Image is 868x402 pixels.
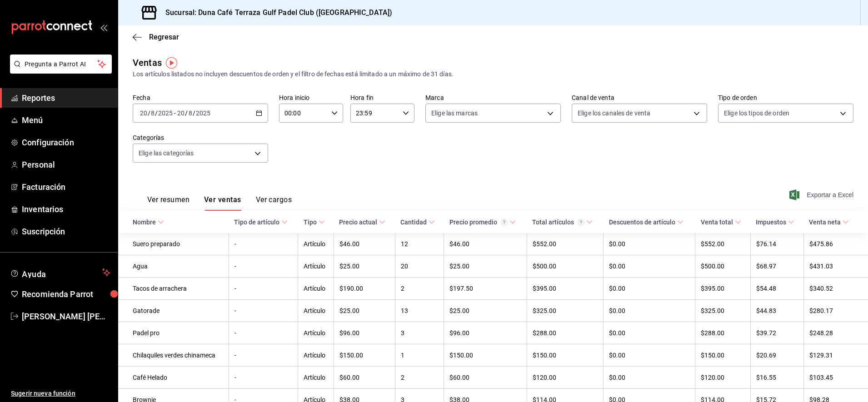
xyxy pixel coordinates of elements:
label: Hora fin [350,94,414,101]
span: / [148,109,150,117]
span: Elige los tipos de orden [724,109,789,118]
td: $248.28 [803,322,868,344]
span: Menú [22,114,110,126]
td: 20 [395,255,444,278]
td: $500.00 [695,255,750,278]
td: $0.00 [604,255,695,278]
span: Precio actual [339,218,385,226]
td: Artículo [298,300,334,322]
td: $552.00 [695,233,750,255]
span: Venta neta [809,218,849,226]
td: $54.48 [750,278,803,300]
td: $395.00 [695,278,750,300]
td: $0.00 [604,344,695,367]
td: $0.00 [604,322,695,344]
span: Elige los canales de venta [578,109,650,118]
td: $68.97 [750,255,803,278]
span: Venta total [701,218,741,226]
input: -- [150,109,155,117]
td: Suero preparado [118,233,229,255]
td: $120.00 [695,367,750,389]
td: - [229,233,298,255]
td: $325.00 [695,300,750,322]
td: $500.00 [527,255,604,278]
span: Nombre [133,218,164,226]
td: Artículo [298,322,334,344]
div: Venta total [701,218,733,226]
div: Nombre [133,218,156,226]
td: $280.17 [803,300,868,322]
td: $150.00 [444,344,527,367]
button: Ver ventas [204,195,241,211]
div: Los artículos listados no incluyen descuentos de orden y el filtro de fechas está limitado a un m... [133,69,853,79]
span: / [193,109,195,117]
span: Impuestos [756,218,794,226]
span: Pregunta a Parrot AI [25,60,98,69]
td: Café Helado [118,367,229,389]
input: -- [140,109,148,117]
label: Tipo de orden [718,94,853,101]
td: $129.31 [803,344,868,367]
td: $475.86 [803,233,868,255]
button: Exportar a Excel [791,189,853,200]
div: Tipo de artículo [234,218,279,226]
td: Artículo [298,233,334,255]
span: Facturación [22,181,110,193]
div: Venta neta [809,218,841,226]
td: $60.00 [444,367,527,389]
td: $150.00 [695,344,750,367]
td: $0.00 [604,367,695,389]
label: Categorías [133,134,268,141]
td: $46.00 [334,233,395,255]
svg: Precio promedio = Total artículos / cantidad [501,219,508,226]
td: $150.00 [527,344,604,367]
td: $76.14 [750,233,803,255]
div: Ventas [133,56,162,69]
span: Elige las marcas [431,109,478,118]
td: 2 [395,278,444,300]
div: Precio promedio [449,218,508,226]
td: - [229,255,298,278]
input: -- [188,109,193,117]
div: navigation tabs [147,195,292,211]
span: / [185,109,188,117]
td: - [229,344,298,367]
span: Suscripción [22,225,110,238]
span: Reportes [22,92,110,104]
h3: Sucursal: Duna Café Terraza Gulf Padel Club ([GEOGRAPHIC_DATA]) [158,7,392,18]
td: $25.00 [334,255,395,278]
label: Canal de venta [572,94,707,101]
td: $20.69 [750,344,803,367]
td: $340.52 [803,278,868,300]
td: $0.00 [604,300,695,322]
td: Chilaquiles verdes chinameca [118,344,229,367]
span: Regresar [149,33,179,41]
button: open_drawer_menu [100,24,107,31]
span: Inventarios [22,203,110,215]
span: Tipo [304,218,325,226]
div: Tipo [304,218,317,226]
a: Pregunta a Parrot AI [6,66,112,75]
span: [PERSON_NAME] [PERSON_NAME] [22,310,110,323]
td: $288.00 [695,322,750,344]
div: Total artículos [532,218,584,226]
td: $44.83 [750,300,803,322]
td: 1 [395,344,444,367]
img: Tooltip marker [166,57,177,69]
td: $325.00 [527,300,604,322]
td: $60.00 [334,367,395,389]
button: Pregunta a Parrot AI [10,55,112,74]
td: $197.50 [444,278,527,300]
span: Elige las categorías [139,149,194,158]
div: Precio actual [339,218,377,226]
span: Recomienda Parrot [22,288,110,300]
td: $96.00 [444,322,527,344]
div: Impuestos [756,218,786,226]
span: Cantidad [400,218,435,226]
td: $96.00 [334,322,395,344]
td: $16.55 [750,367,803,389]
td: Artículo [298,367,334,389]
span: Personal [22,159,110,171]
td: Artículo [298,278,334,300]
